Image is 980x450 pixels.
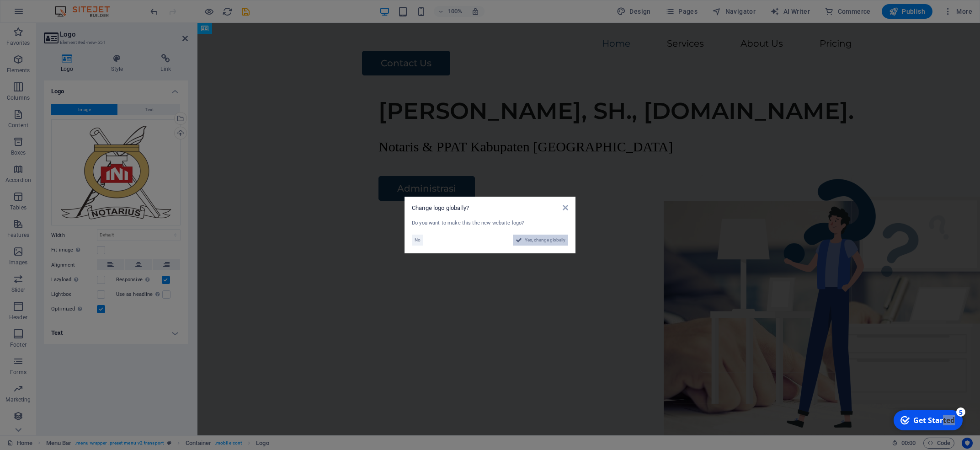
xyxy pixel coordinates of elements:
[513,235,568,246] button: Yes, change globally
[525,235,565,246] span: Yes, change globally
[68,1,77,10] div: 5
[415,235,421,246] span: No
[412,235,423,246] button: No
[25,9,66,19] div: Get Started
[412,220,568,227] div: Do you want to make this the new website logo?
[5,4,74,24] div: Get Started 5 items remaining, 0% complete
[412,204,469,211] span: Change logo globally?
